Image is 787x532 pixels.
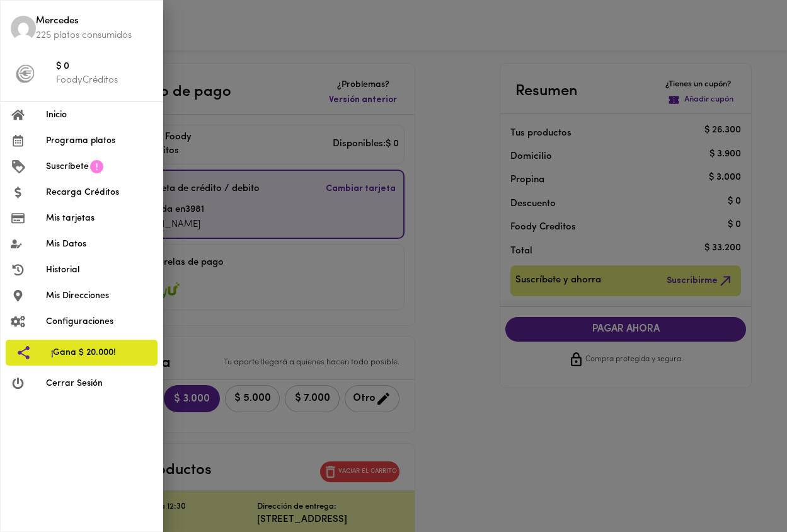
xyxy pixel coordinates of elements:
span: Cerrar Sesión [46,377,152,390]
span: Suscríbete [46,160,89,173]
iframe: Messagebird Livechat Widget [714,459,774,519]
p: FoodyCréditos [56,74,152,87]
span: Programa platos [46,134,152,147]
span: Mis Direcciones [46,289,152,303]
span: ¡Gana $ 20.000! [51,346,147,359]
span: Mercedes [36,14,152,29]
span: Historial [46,263,152,277]
span: Inicio [46,108,152,122]
span: Mis Datos [46,238,152,251]
img: foody-creditos-black.png [16,64,35,83]
span: Configuraciones [46,315,152,328]
span: Recarga Créditos [46,186,152,199]
p: 225 platos consumidos [36,29,152,42]
span: Mis tarjetas [46,212,152,225]
span: $ 0 [56,60,152,74]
